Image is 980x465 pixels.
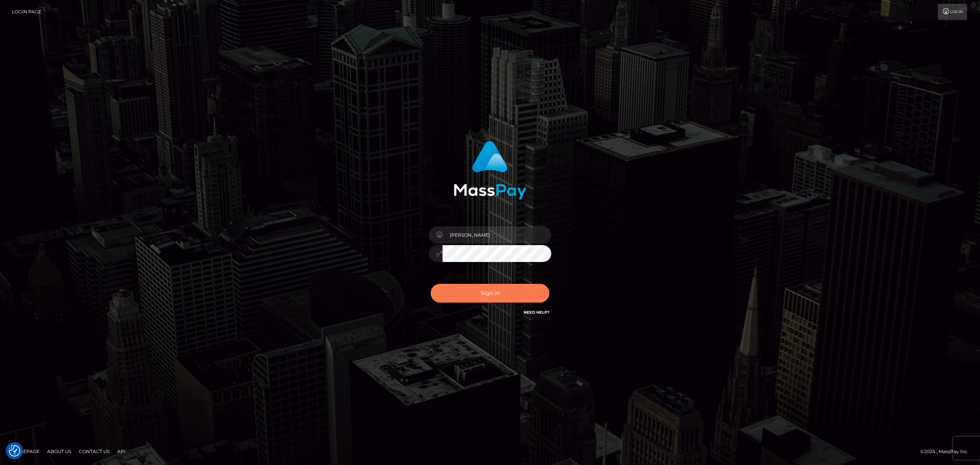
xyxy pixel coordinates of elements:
a: Need Help? [524,310,549,315]
a: About Us [44,445,74,457]
button: Sign in [431,284,549,303]
a: Contact Us [76,445,113,457]
a: Login [938,4,967,20]
button: Consent Preferences [9,445,20,457]
img: MassPay Login [454,141,526,200]
a: API [114,445,129,457]
a: Homepage [8,445,42,457]
div: © 2025 , MassPay Inc. [920,447,974,456]
input: Username... [443,226,551,244]
img: Revisit consent button [9,445,20,457]
a: Login Page [12,4,41,20]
